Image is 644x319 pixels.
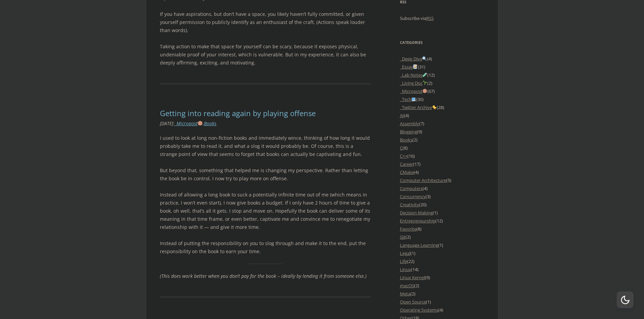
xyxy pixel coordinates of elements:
[400,192,484,201] li: (3)
[426,15,434,21] a: RSS
[400,169,414,175] a: CMake
[400,306,484,314] li: (4)
[160,108,316,118] a: Getting into reading again by playing offense
[400,145,403,151] a: C
[400,266,411,272] a: Linux
[400,160,484,168] li: (17)
[400,88,428,94] a: _Micropost
[400,242,438,248] a: Language Learning
[400,112,404,118] a: AI
[413,64,418,69] img: 📝
[400,210,433,216] a: Decision Making
[400,144,484,152] li: (8)
[411,97,416,101] img: 💻
[400,202,419,208] a: Creativity
[400,128,484,136] li: (9)
[423,73,427,77] img: 🧪
[400,234,406,240] a: Git
[400,218,435,224] a: Entrepreneurship
[400,273,484,282] li: (9)
[400,63,484,71] li: (31)
[400,95,484,103] li: (30)
[400,298,484,306] li: (1)
[400,136,484,144] li: (2)
[400,283,414,289] a: macOS
[400,250,410,256] a: Legal
[400,168,484,176] li: (4)
[400,177,446,183] a: Computer Architecture
[400,307,438,313] a: Operating Systems
[432,105,436,109] img: 🐤
[400,72,428,78] a: _Lab Notes
[400,153,407,159] a: C++
[400,258,407,264] a: Life
[400,87,484,95] li: (67)
[400,241,484,249] li: (1)
[400,265,484,273] li: (14)
[423,89,427,93] img: 🍪
[160,120,217,127] i: : ,
[174,120,203,127] a: _Micropost
[400,209,484,217] li: (1)
[400,201,484,209] li: (20)
[400,161,413,167] a: Career
[400,56,427,62] a: _Deep Dive
[400,121,419,127] a: Assembly
[204,120,216,127] a: Books
[400,282,484,290] li: (2)
[400,249,484,257] li: (1)
[400,38,484,47] h3: Categories
[400,79,484,87] li: (2)
[400,55,484,63] li: (4)
[160,120,173,127] time: [DATE]
[400,274,425,281] a: Linux Kernel
[400,119,484,128] li: (7)
[160,10,371,34] p: If you have aspirations, but don’t have a space, you likely haven’t fully committed, or given you...
[400,193,426,200] a: Concurrency
[400,291,410,297] a: Meta
[160,239,371,256] p: Instead of putting the responsibility on you to slog through and make it to the end, put the resp...
[400,14,484,22] p: Subscribe via
[400,152,484,160] li: (16)
[400,137,412,143] a: Books
[400,176,484,184] li: (5)
[400,129,417,135] a: Blogging
[400,299,426,305] a: Open Source
[160,273,366,279] em: (This does work better when you don’t pay for the book – ideally by lending it from someone else.)
[400,185,423,191] a: Computers
[400,71,484,79] li: (12)
[160,134,371,158] p: I used to look at long non-fiction books and immediately wince, thinking of how long it would pro...
[160,191,371,231] p: Instead of allowing a long book to suck a potentially infinite time out of me (which means in pra...
[400,217,484,225] li: (12)
[400,257,484,265] li: (22)
[400,111,484,119] li: (4)
[400,104,437,110] a: _Twitter Archive
[160,43,371,67] p: Taking action to make that space for yourself can be scary, because it exposes physical, undeniab...
[160,166,371,183] p: But beyond that, something that helped me is changing my perspective. Rather than letting the boo...
[400,96,416,102] a: _Tech
[400,226,416,232] a: Favorite
[400,103,484,111] li: (28)
[400,290,484,298] li: (2)
[400,80,428,86] a: _Living Doc
[400,233,484,241] li: (2)
[400,225,484,233] li: (8)
[423,81,427,85] img: 🌱
[422,56,427,61] img: 🔍
[400,184,484,192] li: (4)
[198,121,202,126] img: 🍪
[400,64,418,70] a: _Essay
